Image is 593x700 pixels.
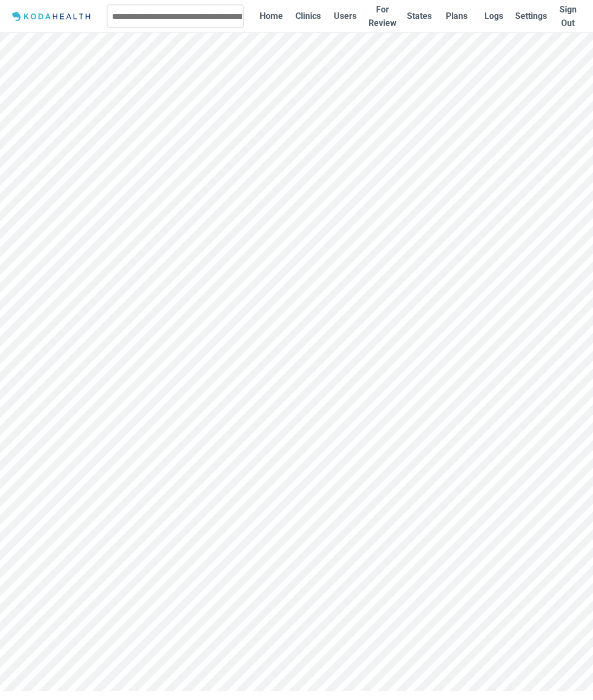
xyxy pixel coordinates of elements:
[440,3,473,29] a: Plans
[329,3,362,29] a: Users
[477,3,510,29] a: Logs
[255,3,288,29] a: Home
[515,3,548,29] a: Settings
[403,3,436,29] a: States
[9,10,96,23] img: Logo
[292,3,325,29] a: Clinics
